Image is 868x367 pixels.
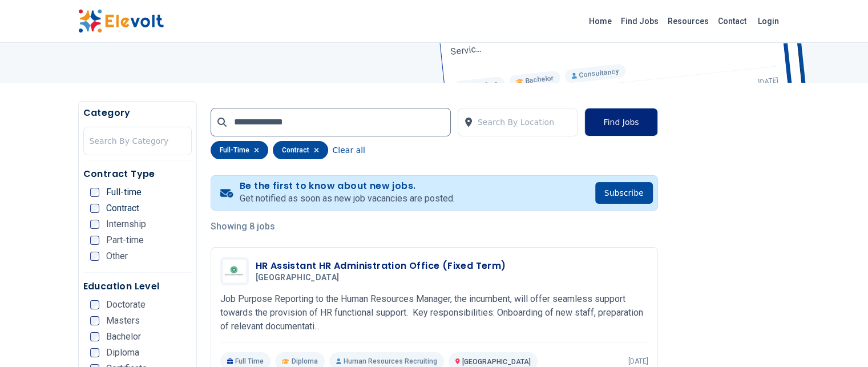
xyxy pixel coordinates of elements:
a: Home [584,12,616,30]
h4: Be the first to know about new jobs. [240,180,455,192]
span: Diploma [292,357,318,366]
button: Subscribe [595,182,653,204]
input: Diploma [90,348,99,357]
p: Get notified as soon as new job vacancies are posted. [240,192,455,205]
span: Full-time [106,188,142,197]
a: Login [751,10,786,33]
span: Internship [106,220,146,229]
input: Full-time [90,188,99,197]
a: Find Jobs [616,12,663,30]
h5: Education Level [83,280,192,293]
button: Find Jobs [584,108,657,136]
div: contract [273,141,328,159]
span: [GEOGRAPHIC_DATA] [256,273,340,283]
div: full-time [211,141,268,159]
img: Aga khan University [223,260,246,283]
input: Internship [90,220,99,229]
input: Other [90,252,99,261]
span: Contract [106,204,139,213]
input: Masters [90,316,99,325]
input: Bachelor [90,332,99,341]
span: Doctorate [106,300,146,309]
a: Resources [663,12,713,30]
h5: Contract Type [83,167,192,181]
p: Showing 8 jobs [211,220,658,233]
span: Diploma [106,348,139,357]
span: Bachelor [106,332,141,341]
h3: HR Assistant HR Administration Office (Fixed Term) [256,259,506,273]
input: Part-time [90,236,99,245]
span: Part-time [106,236,144,245]
button: Clear all [333,141,365,159]
a: Contact [713,12,751,30]
span: Other [106,252,128,261]
p: [DATE] [628,357,648,366]
h5: Category [83,106,192,120]
span: [GEOGRAPHIC_DATA] [462,358,531,366]
p: Job Purpose Reporting to the Human Resources Manager, the incumbent, will offer seamless support ... [220,292,648,333]
iframe: Chat Widget [811,312,868,367]
input: Contract [90,204,99,213]
span: Masters [106,316,140,325]
input: Doctorate [90,300,99,309]
img: Elevolt [78,9,164,33]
